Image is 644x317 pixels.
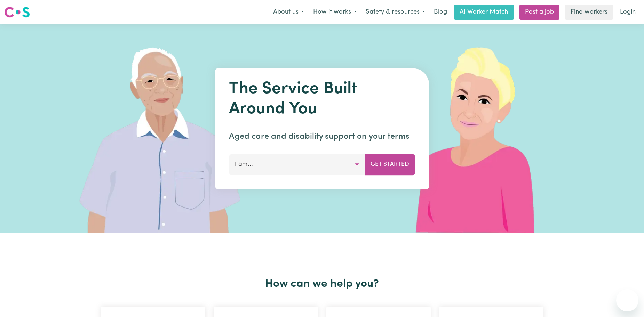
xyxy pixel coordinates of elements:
img: Careseekers logo [4,6,30,18]
a: Blog [430,5,451,20]
a: Post a job [519,5,559,20]
h1: The Service Built Around You [229,79,415,119]
a: Login [616,5,640,20]
button: About us [269,5,309,19]
a: AI Worker Match [454,5,514,20]
button: I am... [229,154,365,175]
a: Careseekers logo [4,4,30,20]
a: Find workers [565,5,613,20]
button: Get Started [365,154,415,175]
p: Aged care and disability support on your terms [229,130,415,143]
h2: How can we help you? [97,277,548,291]
button: How it works [309,5,361,19]
button: Safety & resources [361,5,430,19]
iframe: Button to launch messaging window [616,289,638,311]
